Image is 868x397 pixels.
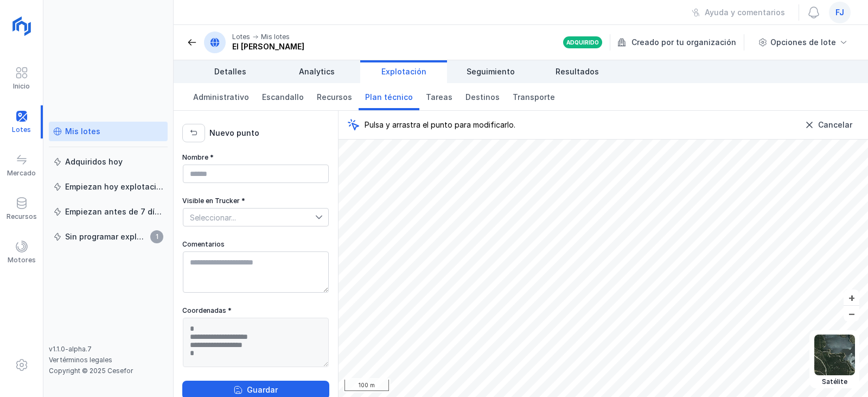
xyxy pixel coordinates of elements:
[182,306,232,315] label: Coordenadas *
[7,212,37,221] div: Recursos
[247,385,278,395] div: Guardar
[65,206,163,217] div: Empiezan antes de 7 días
[814,377,855,386] div: Satélite
[844,289,859,305] button: +
[835,7,844,18] span: fj
[798,116,859,134] button: Cancelar
[262,92,304,103] span: Escandallo
[273,60,360,83] a: Analytics
[8,12,35,40] img: logoRight.svg
[685,3,792,22] button: Ayuda y comentarios
[65,231,147,242] div: Sin programar explotación
[818,119,852,130] div: Cancelar
[381,66,426,77] span: Explotación
[256,83,310,110] a: Escandallo
[182,240,225,249] label: Comentarios
[209,128,259,138] div: Nuevo punto
[261,33,290,41] div: Mis lotes
[49,345,168,354] div: v1.1.0-alpha.7
[49,367,168,375] div: Copyright © 2025 Cesefor
[65,156,123,167] div: Adquiridos hoy
[49,356,112,364] a: Ver términos legales
[814,335,855,375] img: satellite.webp
[359,83,419,110] a: Plan técnico
[7,169,36,178] div: Mercado
[365,119,515,130] span: Pulsa y arrastra el punto para modificarlo.
[182,153,214,162] label: Nombre *
[193,92,249,103] span: Administrativo
[770,37,836,48] div: Opciones de lote
[187,83,256,110] a: Administrativo
[65,181,163,192] div: Empiezan hoy explotación
[365,92,413,103] span: Plan técnico
[8,256,36,264] div: Motores
[49,177,168,197] a: Empiezan hoy explotación
[317,92,352,103] span: Recursos
[556,66,599,77] span: Resultados
[65,126,100,137] div: Mis lotes
[419,83,459,110] a: Tareas
[844,306,859,322] button: –
[232,33,250,41] div: Lotes
[49,227,168,247] a: Sin programar explotación1
[566,39,599,46] div: Adquirido
[447,60,534,83] a: Seguimiento
[467,66,515,77] span: Seguimiento
[705,7,785,18] div: Ayuda y comentarios
[310,83,359,110] a: Recursos
[465,92,500,103] span: Destinos
[214,66,246,77] span: Detalles
[187,60,273,83] a: Detalles
[506,83,561,110] a: Transporte
[183,209,315,226] span: Seleccionar...
[360,60,447,83] a: Explotación
[13,82,30,91] div: Inicio
[150,230,163,243] span: 1
[232,41,304,52] div: El [PERSON_NAME]
[49,202,168,222] a: Empiezan antes de 7 días
[459,83,506,110] a: Destinos
[49,152,168,172] a: Adquiridos hoy
[426,92,452,103] span: Tareas
[182,197,245,205] label: Visible en Trucker *
[617,34,746,51] div: Creado por tu organización
[513,92,555,103] span: Transporte
[49,122,168,141] a: Mis lotes
[534,60,621,83] a: Resultados
[299,66,335,77] span: Analytics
